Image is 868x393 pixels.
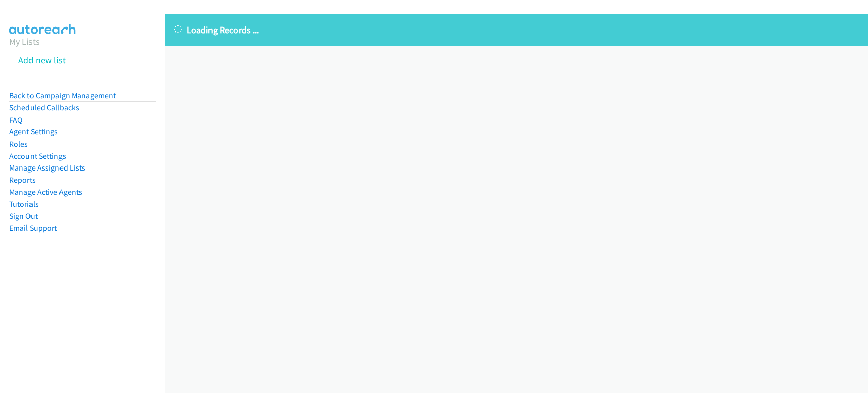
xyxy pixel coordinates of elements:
[9,36,40,47] a: My Lists
[9,151,66,161] a: Account Settings
[9,199,39,209] a: Tutorials
[9,187,82,197] a: Manage Active Agents
[174,23,859,37] p: Loading Records ...
[9,103,79,113] a: Scheduled Callbacks
[9,211,38,221] a: Sign Out
[9,115,22,125] a: FAQ
[9,91,116,100] a: Back to Campaign Management
[18,54,66,66] a: Add new list
[9,175,36,185] a: Reports
[9,223,57,233] a: Email Support
[9,163,85,173] a: Manage Assigned Lists
[9,127,58,136] a: Agent Settings
[9,139,28,149] a: Roles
